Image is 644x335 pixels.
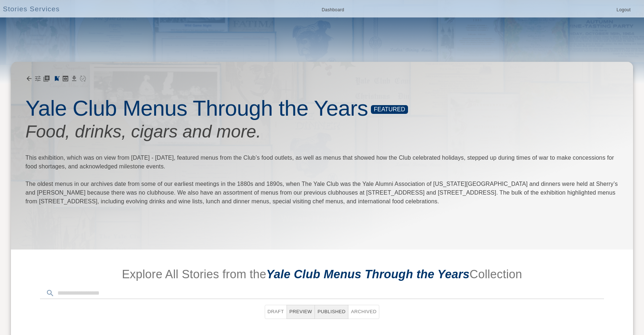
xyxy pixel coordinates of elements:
p: Featured [374,105,405,114]
p: This exhibition, which was on view from [DATE] - [DATE], featured menus from the Club’s food outl... [25,153,619,206]
button: Archived [348,305,379,319]
a: Logout [612,6,635,15]
h2: Yale Club Menus Through the Years [25,95,368,121]
a: Preview Live Collection [62,75,69,82]
button: Draft [265,305,287,319]
button: Add Story [43,75,50,82]
h3: Food, drinks, cigars and more. [25,121,619,142]
button: Edit "Yale Club Menus Through the Years" collection [34,75,41,82]
a: Stories Services [3,4,60,15]
div: Status Filters [259,299,385,325]
button: Published [315,305,348,319]
a: Back to "The Yale Club of New York City" project [25,75,33,82]
span: Explore All Stories from the [122,268,266,281]
span: Yale Club Menus Through the Years [266,268,469,281]
a: Dashboard [319,6,347,15]
button: Download Collection [71,75,78,82]
button: Remove from Featured Collections? [52,73,62,84]
span: Collection [469,268,522,281]
button: Preview [287,305,315,319]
